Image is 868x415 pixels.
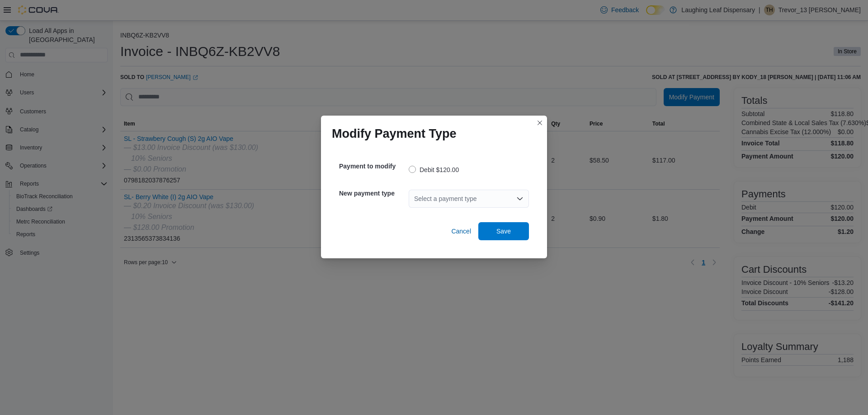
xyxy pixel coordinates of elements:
[414,193,415,204] input: Accessible screen reader label
[534,117,545,128] button: Closes this modal window
[478,222,529,240] button: Save
[332,126,457,141] h1: Modify Payment Type
[409,164,459,175] label: Debit $120.00
[339,184,407,202] h5: New payment type
[339,157,407,175] h5: Payment to modify
[448,222,475,240] button: Cancel
[496,227,511,236] span: Save
[451,227,471,236] span: Cancel
[516,195,524,202] button: Open list of options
